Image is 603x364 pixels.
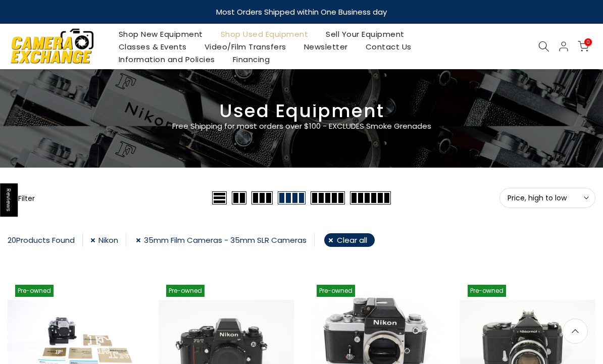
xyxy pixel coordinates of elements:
a: 35mm Film Cameras - 35mm SLR Cameras [136,233,315,247]
a: Newsletter [295,40,357,53]
p: Free Shipping for most orders over $100 - EXCLUDES Smoke Grenades [112,120,491,132]
strong: Most Orders Shipped within One Business day [216,7,387,17]
a: Sell Your Equipment [317,28,414,40]
span: 0 [584,38,592,46]
span: 20 [8,235,16,245]
a: Clear all [324,233,375,247]
a: Shop Used Equipment [212,28,317,40]
a: Video/Film Transfers [195,40,295,53]
a: Back to the top [563,319,588,344]
div: Products Found [8,233,83,247]
button: Show filters [8,193,35,203]
a: Shop New Equipment [110,28,212,40]
span: Price, high to low [508,193,587,202]
h3: Used Equipment [8,105,595,118]
a: Information and Policies [110,53,224,66]
a: Nikon [90,233,126,247]
button: Price, high to low [499,188,595,208]
a: Classes & Events [110,40,195,53]
a: Financing [224,53,279,66]
a: Contact Us [357,40,420,53]
a: 0 [578,41,589,52]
